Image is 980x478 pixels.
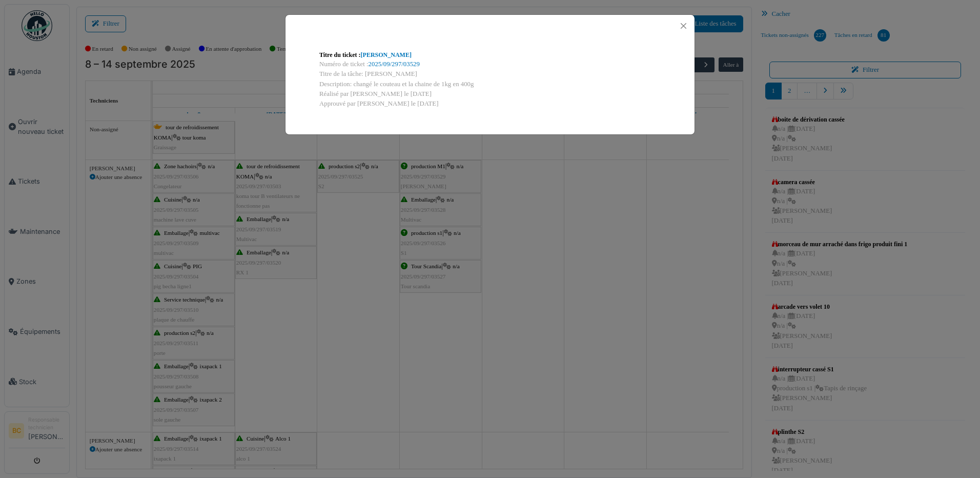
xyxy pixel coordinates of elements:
[319,59,661,69] div: Numéro de ticket :
[677,19,690,33] button: Close
[369,61,420,68] a: 2025/09/297/03529
[361,51,412,58] a: [PERSON_NAME]
[319,50,661,59] div: Titre du ticket :
[319,89,661,99] div: Réalisé par [PERSON_NAME] le [DATE]
[319,99,661,109] div: Approuvé par [PERSON_NAME] le [DATE]
[319,79,661,89] div: Description: changé le couteau et la chaine de 1kg en 400g
[319,69,661,79] div: Titre de la tâche: [PERSON_NAME]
